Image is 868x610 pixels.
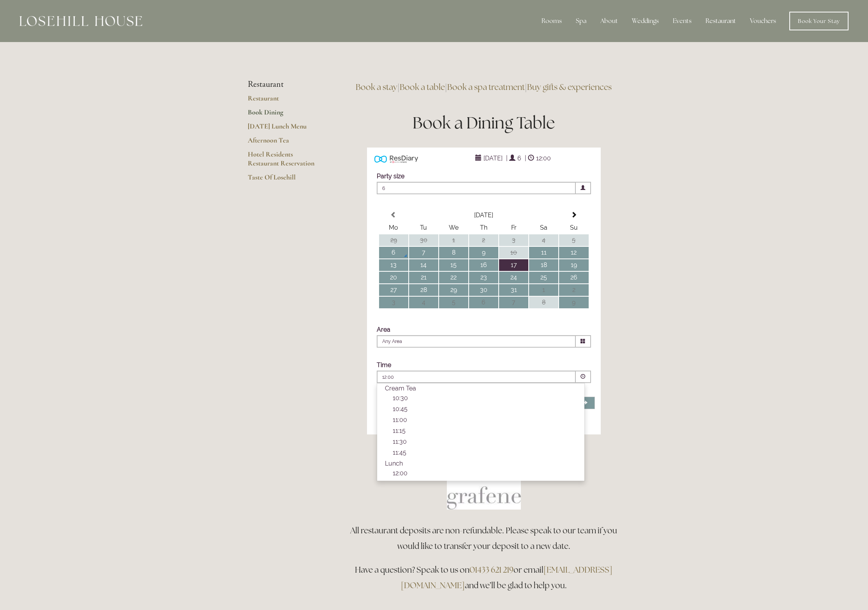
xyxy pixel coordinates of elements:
[19,16,142,26] img: Losehill House
[347,111,620,134] h1: Book a Dining Table
[529,297,558,308] td: 8
[529,272,558,283] td: 25
[699,13,742,29] div: Restaurant
[379,272,408,283] td: 20
[515,153,523,164] span: 6
[393,480,577,488] p: 12:30
[559,234,588,246] td: 5
[347,79,620,95] h3: | | |
[385,460,403,467] span: Lunch
[382,374,523,381] p: 12:00
[529,284,558,296] td: 1
[393,438,577,445] p: 11:30
[626,13,665,29] div: Weddings
[667,13,698,29] div: Events
[571,212,577,218] span: Next Month
[409,297,438,308] td: 4
[374,153,418,165] img: Powered by ResDiary
[379,222,408,234] th: Mo
[594,13,624,29] div: About
[499,284,528,296] td: 31
[401,564,613,591] a: [EMAIL_ADDRESS][DOMAIN_NAME]
[377,361,391,369] label: Time
[559,272,588,283] td: 26
[506,155,508,162] span: |
[248,150,322,173] a: Hotel Residents Restaurant Reservation
[379,259,408,271] td: 13
[469,222,498,234] th: Th
[499,272,528,283] td: 24
[469,234,498,246] td: 2
[393,427,577,434] p: 11:15
[439,259,468,271] td: 15
[559,284,588,296] td: 2
[439,284,468,296] td: 29
[390,212,397,218] span: Previous Month
[377,326,390,333] label: Area
[499,234,528,246] td: 3
[379,284,408,296] td: 27
[469,272,498,283] td: 23
[525,155,526,162] span: |
[356,82,397,92] a: Book a stay
[527,82,612,92] a: Buy gifts & experiences
[499,259,528,271] td: 17
[570,13,593,29] div: Spa
[400,82,445,92] a: Book a table
[409,284,438,296] td: 28
[529,259,558,271] td: 18
[393,394,577,402] p: 10:30
[379,247,408,258] td: 6
[469,297,498,308] td: 6
[469,259,498,271] td: 16
[393,449,577,456] p: 11:45
[393,405,577,413] p: 10:45
[379,297,408,308] td: 3
[534,153,553,164] span: 12:00
[439,222,468,234] th: We
[447,82,525,92] a: Book a spa treatment
[409,272,438,283] td: 21
[535,13,568,29] div: Rooms
[393,416,577,424] p: 11:00
[377,172,404,180] label: Party size
[409,222,438,234] th: Tu
[529,222,558,234] th: Sa
[482,153,505,164] span: [DATE]
[469,247,498,258] td: 9
[248,108,322,122] a: Book Dining
[469,284,498,296] td: 30
[789,12,849,30] a: Book Your Stay
[559,297,588,308] td: 9
[379,234,408,246] td: 29
[439,272,468,283] td: 22
[347,562,620,593] h3: Have a question? Speak to us on or email and we’ll be glad to help you.
[529,234,558,246] td: 4
[409,259,438,271] td: 14
[409,234,438,246] td: 30
[385,385,416,392] span: Cream Tea
[377,182,576,194] span: 6
[248,94,322,108] a: Restaurant
[499,222,528,234] th: Fr
[499,297,528,308] td: 7
[347,523,620,554] h3: All restaurant deposits are non-refundable. Please speak to our team if you would like to transfe...
[559,259,588,271] td: 19
[559,222,588,234] th: Su
[439,247,468,258] td: 8
[393,469,577,477] p: 12:00
[744,13,782,29] a: Vouchers
[248,173,322,187] a: Taste Of Losehill
[248,79,322,90] li: Restaurant
[439,234,468,246] td: 1
[248,136,322,150] a: Afternoon Tea
[248,122,322,136] a: [DATE] Lunch Menu
[409,247,438,258] td: 7
[439,297,468,308] td: 5
[469,564,513,575] a: 01433 621 219
[409,209,559,221] th: Select Month
[529,247,558,258] td: 11
[499,247,528,258] td: 10
[559,247,588,258] td: 12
